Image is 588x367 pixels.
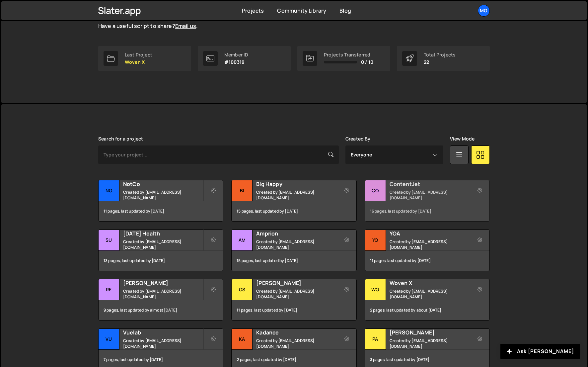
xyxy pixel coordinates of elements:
[424,59,456,65] p: 22
[390,288,470,300] small: Created by [EMAIL_ADDRESS][DOMAIN_NAME]
[324,52,373,57] div: Projects Transferred
[123,338,203,349] small: Created by [EMAIL_ADDRESS][DOMAIN_NAME]
[390,189,470,201] small: Created by [EMAIL_ADDRESS][DOMAIN_NAME]
[256,279,336,287] h2: [PERSON_NAME]
[365,230,386,251] div: YO
[98,145,339,164] input: Type your project...
[256,329,336,336] h2: Kadance
[365,279,490,321] a: Wo Woven X Created by [EMAIL_ADDRESS][DOMAIN_NAME] 2 pages, last updated by about [DATE]
[99,300,223,320] div: 9 pages, last updated by almost [DATE]
[390,338,470,349] small: Created by [EMAIL_ADDRESS][DOMAIN_NAME]
[390,230,470,237] h2: YOA
[98,46,191,71] a: Last Project Woven X
[98,229,223,271] a: Su [DATE] Health Created by [EMAIL_ADDRESS][DOMAIN_NAME] 13 pages, last updated by [DATE]
[123,279,203,287] h2: [PERSON_NAME]
[256,338,336,349] small: Created by [EMAIL_ADDRESS][DOMAIN_NAME]
[232,180,253,201] div: Bi
[123,230,203,237] h2: [DATE] Health
[365,180,386,201] div: Co
[224,52,248,57] div: Member ID
[450,136,475,141] label: View Mode
[99,230,119,251] div: Su
[478,5,490,17] a: Mo
[365,329,386,350] div: Pa
[231,279,356,321] a: Os [PERSON_NAME] Created by [EMAIL_ADDRESS][DOMAIN_NAME] 11 pages, last updated by [DATE]
[98,180,223,222] a: No NotCo Created by [EMAIL_ADDRESS][DOMAIN_NAME] 11 pages, last updated by [DATE]
[232,300,356,320] div: 11 pages, last updated by [DATE]
[390,239,470,250] small: Created by [EMAIL_ADDRESS][DOMAIN_NAME]
[98,136,143,141] label: Search for a project
[98,279,223,321] a: Re [PERSON_NAME] Created by [EMAIL_ADDRESS][DOMAIN_NAME] 9 pages, last updated by almost [DATE]
[232,329,253,350] div: Ka
[277,7,326,14] a: Community Library
[345,136,371,141] label: Created By
[99,279,119,300] div: Re
[99,201,223,221] div: 11 pages, last updated by [DATE]
[232,251,356,271] div: 15 pages, last updated by [DATE]
[365,229,490,271] a: YO YOA Created by [EMAIL_ADDRESS][DOMAIN_NAME] 11 pages, last updated by [DATE]
[125,59,152,65] p: Woven X
[231,229,356,271] a: Am Amprion Created by [EMAIL_ADDRESS][DOMAIN_NAME] 15 pages, last updated by [DATE]
[232,201,356,221] div: 15 pages, last updated by [DATE]
[256,180,336,188] h2: Big Happy
[256,288,336,300] small: Created by [EMAIL_ADDRESS][DOMAIN_NAME]
[365,300,489,320] div: 2 pages, last updated by about [DATE]
[361,59,373,65] span: 0 / 10
[242,7,264,14] a: Projects
[99,251,223,271] div: 13 pages, last updated by [DATE]
[224,59,248,65] p: #100319
[390,180,470,188] h2: ContentJet
[500,344,580,359] button: Ask [PERSON_NAME]
[123,180,203,188] h2: NotCo
[339,7,351,14] a: Blog
[99,180,119,201] div: No
[256,230,336,237] h2: Amprion
[424,52,456,57] div: Total Projects
[256,239,336,250] small: Created by [EMAIL_ADDRESS][DOMAIN_NAME]
[123,329,203,336] h2: Vuelab
[365,251,489,271] div: 11 pages, last updated by [DATE]
[390,329,470,336] h2: [PERSON_NAME]
[256,189,336,201] small: Created by [EMAIL_ADDRESS][DOMAIN_NAME]
[231,180,356,222] a: Bi Big Happy Created by [EMAIL_ADDRESS][DOMAIN_NAME] 15 pages, last updated by [DATE]
[99,329,119,350] div: Vu
[232,230,253,251] div: Am
[175,22,196,30] a: Email us
[123,288,203,300] small: Created by [EMAIL_ADDRESS][DOMAIN_NAME]
[232,279,253,300] div: Os
[390,279,470,287] h2: Woven X
[365,180,490,222] a: Co ContentJet Created by [EMAIL_ADDRESS][DOMAIN_NAME] 16 pages, last updated by [DATE]
[365,201,489,221] div: 16 pages, last updated by [DATE]
[123,189,203,201] small: Created by [EMAIL_ADDRESS][DOMAIN_NAME]
[365,279,386,300] div: Wo
[123,239,203,250] small: Created by [EMAIL_ADDRESS][DOMAIN_NAME]
[125,52,152,57] div: Last Project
